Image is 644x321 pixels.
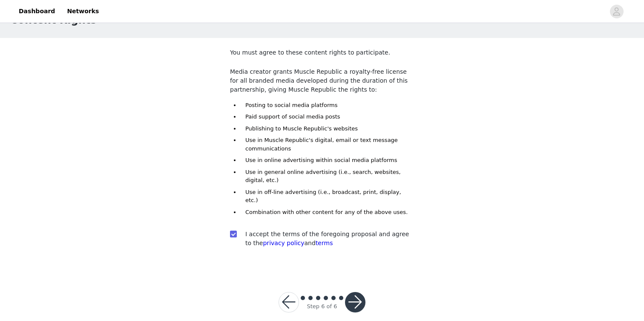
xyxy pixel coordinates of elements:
[240,156,414,165] li: Use in online advertising within social media platforms
[316,240,333,246] a: terms
[62,2,104,21] a: Networks
[240,168,414,185] li: Use in general online advertising (i.e., search, websites, digital, etc.)
[245,231,409,246] span: I accept the terms of the foregoing proposal and agree to the and
[240,188,414,205] li: Use in off-line advertising (i.e., broadcast, print, display, etc.)
[240,136,414,153] li: Use in Muscle Republic's digital, email or text message communications
[612,5,621,18] div: avatar
[230,48,414,57] p: You must agree to these content rights to participate.
[14,2,60,21] a: Dashboard
[240,113,414,121] li: Paid support of social media posts
[307,302,337,311] div: Step 6 of 6
[240,101,414,110] li: Posting to social media platforms
[240,208,414,217] li: Combination with other content for any of the above uses.
[230,67,414,94] p: Media creator grants Muscle Republic a royalty-free license for all branded media developed durin...
[263,240,304,246] a: privacy policy
[240,124,414,133] li: Publishing to Muscle Republic's websites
